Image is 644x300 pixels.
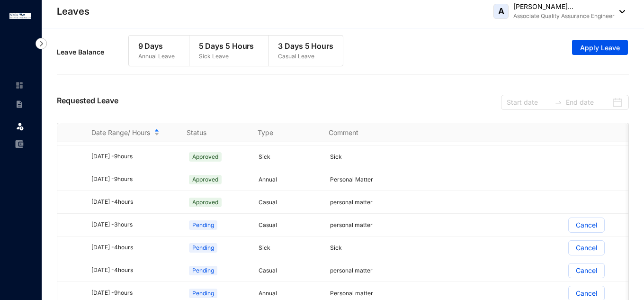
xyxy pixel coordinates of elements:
[15,81,24,90] img: home-unselected.a29eae3204392db15eaf.svg
[576,241,597,255] p: Cancel
[91,243,175,252] div: [DATE] - 4 hours
[259,289,319,298] p: Annual
[278,40,333,52] p: 3 Days 5 Hours
[246,123,317,142] th: Type
[189,289,217,298] span: Pending
[330,176,373,183] span: Personal Matter
[189,198,222,207] span: Approved
[513,2,615,11] p: [PERSON_NAME]...
[36,38,47,49] img: nav-icon-right.af6afadce00d159da59955279c43614e.svg
[91,220,175,229] div: [DATE] - 3 hours
[566,97,610,108] input: End date
[259,243,319,253] p: Sick
[189,220,217,230] span: Pending
[330,153,342,160] span: Sick
[138,40,175,52] p: 9 Days
[15,100,24,109] img: contract-unselected.99e2b2107c0a7dd48938.svg
[580,43,620,53] span: Apply Leave
[330,290,373,297] span: Personal matter
[259,175,319,184] p: Annual
[330,244,342,251] span: Sick
[278,52,333,61] p: Casual Leave
[576,218,597,232] p: Cancel
[189,152,222,162] span: Approved
[57,5,89,18] p: Leaves
[189,243,217,253] span: Pending
[330,221,373,228] span: personal matter
[189,266,217,275] span: Pending
[615,10,625,13] img: dropdown-black.8e83cc76930a90b1a4fdb6d089b7bf3a.svg
[138,52,175,61] p: Annual Leave
[498,7,504,16] span: A
[91,128,150,137] span: Date Range/ Hours
[175,123,246,142] th: Status
[189,175,222,184] span: Approved
[57,95,118,110] p: Requested Leave
[91,198,175,207] div: [DATE] - 4 hours
[91,152,175,161] div: [DATE] - 9 hours
[259,220,319,230] p: Casual
[259,266,319,275] p: Casual
[507,97,551,108] input: Start date
[8,76,30,95] li: Home
[330,267,373,274] span: personal matter
[8,95,30,114] li: Contracts
[15,140,24,148] img: expense-unselected.2edcf0507c847f3e9e96.svg
[555,99,562,106] span: swap-right
[91,289,175,298] div: [DATE] - 9 hours
[57,47,128,57] p: Leave Balance
[513,11,615,21] p: Associate Quality Assurance Engineer
[572,40,628,55] button: Apply Leave
[91,266,175,275] div: [DATE] - 4 hours
[259,198,319,207] p: Casual
[317,123,388,142] th: Comment
[9,13,31,19] img: logo
[91,175,175,184] div: [DATE] - 9 hours
[199,40,254,52] p: 5 Days 5 Hours
[259,152,319,162] p: Sick
[15,121,25,131] img: leave.99b8a76c7fa76a53782d.svg
[576,264,597,278] p: Cancel
[199,52,254,61] p: Sick Leave
[555,99,562,106] span: to
[330,199,373,206] span: personal matter
[8,135,30,154] li: Expenses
